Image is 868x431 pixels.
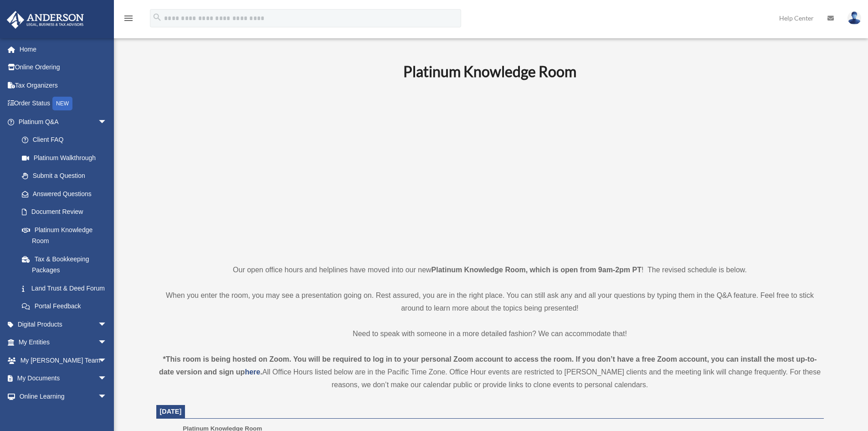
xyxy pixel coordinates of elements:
p: Our open office hours and helplines have moved into our new ! The revised schedule is below. [156,264,824,276]
a: Document Review [13,203,121,221]
b: Platinum Knowledge Room [403,62,576,80]
div: NEW [52,97,72,110]
a: menu [123,16,134,24]
a: Answered Questions [13,185,121,203]
a: My Documentsarrow_drop_down [6,369,121,388]
iframe: 231110_Toby_KnowledgeRoom [353,93,627,247]
a: Online Learningarrow_drop_down [6,387,121,405]
a: Platinum Knowledge Room [13,221,116,250]
a: Platinum Q&Aarrow_drop_down [6,113,121,131]
i: menu [123,13,134,24]
strong: *This room is being hosted on Zoom. You will be required to log in to your personal Zoom account ... [159,355,817,376]
img: Anderson Advisors Platinum Portal [4,11,87,29]
a: Tax & Bookkeeping Packages [13,250,121,279]
a: My [PERSON_NAME] Teamarrow_drop_down [6,351,121,369]
a: Home [6,40,121,58]
span: [DATE] [160,408,182,415]
span: arrow_drop_down [98,315,116,334]
p: Need to speak with someone in a more detailed fashion? We can accommodate that! [156,327,824,340]
a: Online Ordering [6,58,121,77]
a: Tax Organizers [6,76,121,94]
strong: . [260,368,262,376]
a: Submit a Question [13,167,121,185]
a: Order StatusNEW [6,94,121,113]
div: All Office Hours listed below are in the Pacific Time Zone. Office Hour events are restricted to ... [156,353,824,391]
a: Portal Feedback [13,297,121,316]
a: here [245,368,260,376]
a: Digital Productsarrow_drop_down [6,315,121,333]
span: arrow_drop_down [98,369,116,388]
a: Land Trust & Deed Forum [13,279,121,297]
a: My Entitiesarrow_drop_down [6,333,121,352]
img: User Pic [847,11,861,25]
span: arrow_drop_down [98,333,116,352]
i: search [152,12,162,22]
span: arrow_drop_down [98,351,116,370]
strong: Platinum Knowledge Room, which is open from 9am-2pm PT [431,266,642,274]
p: When you enter the room, you may see a presentation going on. Rest assured, you are in the right ... [156,289,824,315]
span: arrow_drop_down [98,113,116,131]
span: arrow_drop_down [98,387,116,406]
a: Client FAQ [13,131,121,149]
a: Platinum Walkthrough [13,149,121,167]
